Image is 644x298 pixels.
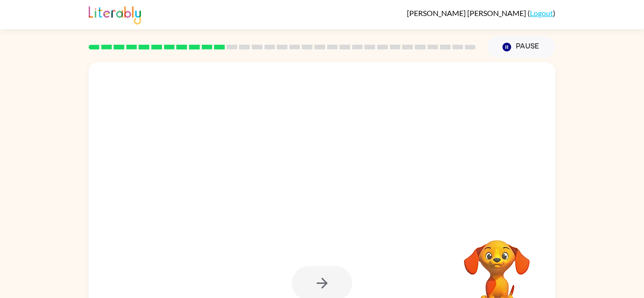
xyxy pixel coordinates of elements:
span: [PERSON_NAME] [PERSON_NAME] [407,8,528,17]
button: Pause [487,36,555,58]
a: Logout [530,8,553,17]
img: Literably [89,4,141,24]
div: ( ) [407,8,555,17]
